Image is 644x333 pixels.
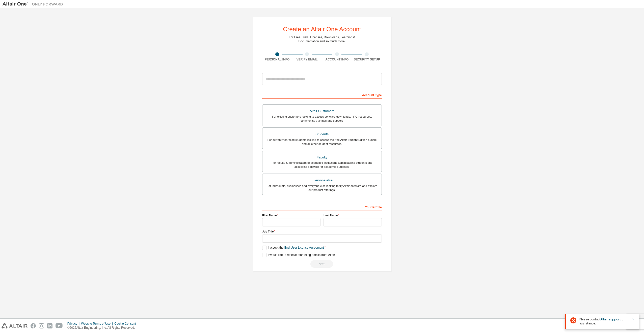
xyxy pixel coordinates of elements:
[262,213,320,217] label: First Name
[600,317,621,321] a: Altair support
[579,317,629,325] span: Please contact for assistance.
[289,35,355,43] div: For Free Trials, Licenses, Downloads, Learning & Documentation and so much more.
[352,57,382,61] div: Security Setup
[262,203,382,211] div: Your Profile
[284,246,324,249] a: End-User License Agreement
[81,322,114,326] div: Website Terms of Use
[2,323,28,328] img: altair_logo.svg
[67,326,139,330] p: © 2025 Altair Engineering, Inc. All Rights Reserved.
[56,323,63,328] img: youtube.svg
[3,2,66,7] img: Altair One
[265,108,379,115] div: Altair Customers
[265,161,379,169] div: For faculty & administrators of academic institutions administering students and accessing softwa...
[47,323,52,328] img: linkedin.svg
[265,131,379,138] div: Students
[283,26,361,32] div: Create an Altair One Account
[265,138,379,146] div: For currently enrolled students looking to access the free Altair Student Edition bundle and all ...
[322,57,352,61] div: Account Info
[265,115,379,123] div: For existing customers looking to access software downloads, HPC resources, community, trainings ...
[292,57,322,61] div: Verify Email
[67,322,81,326] div: Privacy
[262,253,335,257] label: I would like to receive marketing emails from Altair
[265,154,379,161] div: Faculty
[262,260,382,268] div: Read and acccept EULA to continue
[31,323,36,328] img: facebook.svg
[262,57,292,61] div: Personal Info
[39,323,44,328] img: instagram.svg
[262,91,382,99] div: Account Type
[262,229,382,234] label: Job Title
[265,184,379,192] div: For individuals, businesses and everyone else looking to try Altair software and explore our prod...
[114,322,139,326] div: Cookie Consent
[265,177,379,184] div: Everyone else
[324,213,382,217] label: Last Name
[262,246,324,250] label: I accept the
